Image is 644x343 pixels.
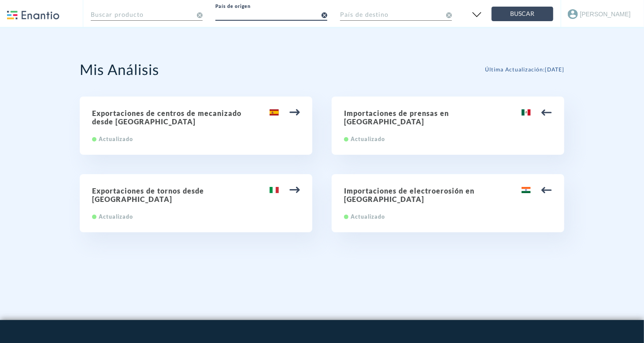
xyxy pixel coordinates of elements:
[289,107,300,118] img: arrow.svg
[99,136,133,142] span: Actualizado
[541,185,552,195] img: arrow.svg
[289,185,300,195] img: arrow.svg
[344,186,552,203] h2: Importaciones de electroerosión en [GEOGRAPHIC_DATA]
[485,66,564,73] span: Última Actualización : [DATE]
[351,136,385,142] span: Actualizado
[470,8,484,21] img: open filter
[499,8,546,19] span: Buscar
[351,213,385,220] span: Actualizado
[344,109,552,126] h2: Importaciones de prensas en [GEOGRAPHIC_DATA]
[568,9,578,19] img: Account Icon
[92,109,300,126] h2: Exportaciones de centros de mecanizado desde [GEOGRAPHIC_DATA]
[541,107,552,118] img: arrow.svg
[492,7,553,21] button: Buscar
[568,7,631,21] button: [PERSON_NAME]
[7,11,59,19] img: enantio
[99,213,133,220] span: Actualizado
[92,186,300,203] h2: Exportaciones de tornos desde [GEOGRAPHIC_DATA]
[215,4,251,9] label: País de origen
[80,60,159,78] h2: Mis Análisis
